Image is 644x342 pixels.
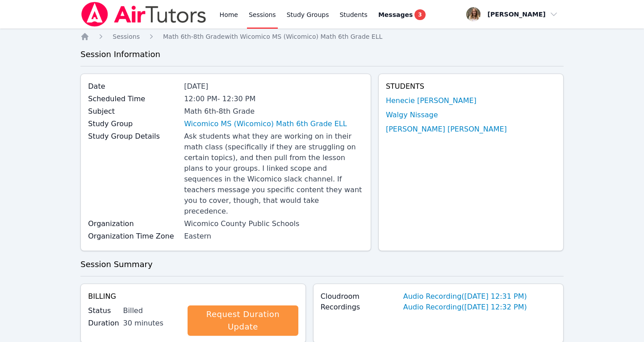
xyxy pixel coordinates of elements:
[184,81,364,92] div: [DATE]
[113,32,140,41] a: Sessions
[88,94,179,104] label: Scheduled Time
[88,218,179,229] label: Organization
[123,318,181,329] div: 30 minutes
[321,291,398,313] label: Cloudroom Recordings
[403,302,527,313] a: Audio Recording([DATE] 12:32 PM)
[163,32,382,41] a: Math 6th-8th Gradewith Wicomico MS (Wicomico) Math 6th Grade ELL
[80,48,564,61] h3: Session Information
[88,81,179,92] label: Date
[184,218,364,229] div: Wicomico County Public Schools
[414,9,425,20] span: 3
[80,258,564,271] h3: Session Summary
[88,106,179,117] label: Subject
[88,119,179,129] label: Study Group
[386,110,438,120] a: Walgy Nissage
[88,231,179,242] label: Organization Time Zone
[88,318,117,329] label: Duration
[184,131,364,217] div: Ask students what they are working on in their math class (specifically if they are struggling on...
[113,33,140,40] span: Sessions
[123,305,181,316] div: Billed
[88,305,117,316] label: Status
[184,231,364,242] div: Eastern
[386,95,477,106] a: Henecie [PERSON_NAME]
[188,305,298,336] a: Request Duration Update
[403,291,527,302] a: Audio Recording([DATE] 12:31 PM)
[386,81,556,92] h4: Students
[163,33,382,40] span: Math 6th-8th Grade with Wicomico MS (Wicomico) Math 6th Grade ELL
[386,124,507,135] a: [PERSON_NAME] [PERSON_NAME]
[184,94,364,104] div: 12:00 PM - 12:30 PM
[80,2,207,27] img: Air Tutors
[184,119,347,129] a: Wicomico MS (Wicomico) Math 6th Grade ELL
[184,106,364,117] div: Math 6th-8th Grade
[88,131,179,142] label: Study Group Details
[378,10,413,19] span: Messages
[88,291,298,302] h4: Billing
[80,32,564,41] nav: Breadcrumb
